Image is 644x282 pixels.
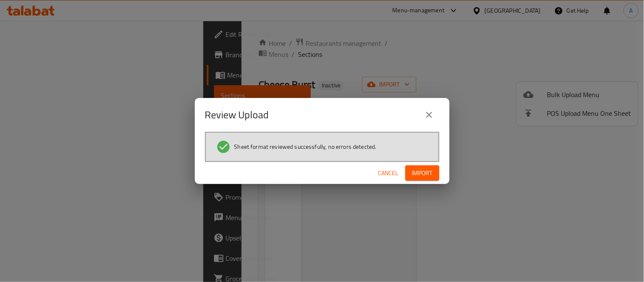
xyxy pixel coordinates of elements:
button: Cancel [375,165,402,181]
button: Import [405,165,439,181]
span: Import [412,168,433,179]
h2: Review Upload [205,108,269,122]
span: Sheet format reviewed successfully, no errors detected. [234,142,377,151]
span: Cancel [378,168,399,179]
button: close [419,105,439,125]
